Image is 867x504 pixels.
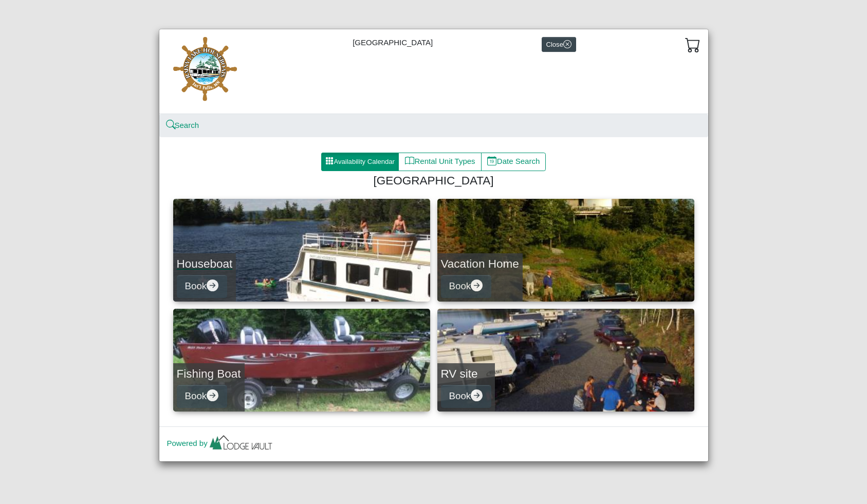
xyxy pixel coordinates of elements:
svg: search [167,121,175,129]
button: Bookarrow right circle fill [177,275,227,298]
button: grid3x3 gap fillAvailability Calendar [321,153,399,171]
svg: calendar date [487,156,497,166]
svg: cart [685,37,700,52]
svg: grid3x3 gap fill [325,157,334,165]
svg: x circle [563,40,571,48]
button: Bookarrow right circle fill [441,385,491,408]
div: [GEOGRAPHIC_DATA] [159,29,708,114]
button: Bookarrow right circle fill [177,385,227,408]
button: Closex circle [542,37,576,52]
h4: RV site [441,367,491,381]
h4: Houseboat [177,257,233,271]
a: Powered by [167,439,274,447]
svg: arrow right circle fill [471,279,483,291]
svg: arrow right circle fill [207,389,218,401]
svg: arrow right circle fill [207,279,218,291]
svg: arrow right circle fill [471,389,483,401]
h4: Fishing Boat [177,367,241,381]
svg: book [405,156,415,166]
a: searchSearch [167,121,199,129]
h4: [GEOGRAPHIC_DATA] [177,174,690,188]
h4: Vacation Home [441,257,519,271]
button: calendar dateDate Search [481,153,546,171]
button: Bookarrow right circle fill [441,275,491,298]
img: lv-small.ca335149.png [208,433,274,455]
button: bookRental Unit Types [398,153,481,171]
img: 55466189-bbd8-41c3-ab33-5e957c8145a3.jpg [167,37,244,106]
